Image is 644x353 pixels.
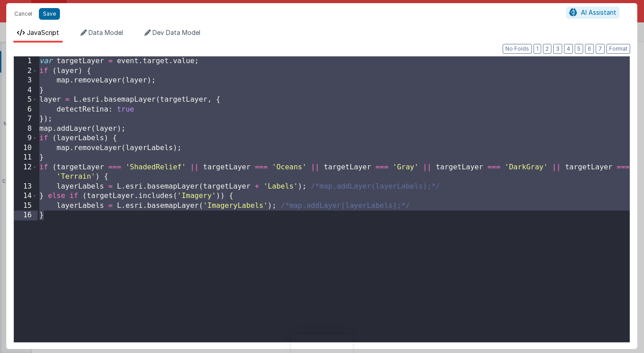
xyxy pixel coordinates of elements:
div: 11 [14,153,38,163]
div: 6 [14,105,38,115]
div: 15 [14,201,38,211]
div: 10 [14,143,38,153]
button: AI Assistant [566,7,619,18]
button: 1 [534,44,541,54]
button: 2 [543,44,551,54]
button: 3 [553,44,562,54]
div: 7 [14,114,38,124]
div: 4 [14,86,38,95]
div: 1 [14,56,38,66]
button: Format [606,44,630,54]
div: 8 [14,124,38,134]
span: Dev Data Model [153,29,200,36]
button: 5 [575,44,583,54]
div: 16 [14,211,38,220]
span: Data Model [89,29,123,36]
span: AI Assistant [581,9,616,16]
div: 5 [14,95,38,105]
button: Cancel [10,8,37,20]
div: 13 [14,182,38,192]
div: 14 [14,191,38,201]
div: 2 [14,66,38,76]
iframe: Marker.io feedback button [292,334,353,353]
div: 9 [14,133,38,143]
button: 7 [596,44,605,54]
button: Save [39,8,60,20]
button: 4 [564,44,573,54]
div: 12 [14,163,38,182]
button: No Folds [503,44,532,54]
button: 6 [585,44,594,54]
div: 3 [14,76,38,86]
span: JavaScript [27,29,59,36]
